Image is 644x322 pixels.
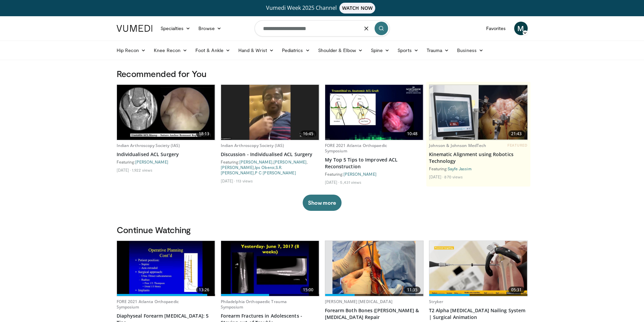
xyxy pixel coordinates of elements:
[117,241,215,296] a: 13:26
[429,85,527,140] a: 21:43
[117,151,215,158] a: Individualised ACL Surgery
[118,3,527,14] a: Vumedi Week 2025 ChannelWATCH NOW
[273,159,307,164] a: [PERSON_NAME]
[117,159,215,165] div: Featuring:
[325,241,423,296] a: 11:35
[113,44,150,57] a: Hip Recon
[239,159,272,164] a: [PERSON_NAME]
[429,151,528,165] a: Kinematic Alignment using Robotics Technology
[117,167,131,173] li: [DATE]
[507,143,527,148] span: FEATURED
[255,20,390,36] input: Search topics, interventions
[221,165,283,175] a: S.R. [PERSON_NAME]
[236,178,253,183] li: 113 views
[444,174,463,179] li: 870 views
[393,44,423,57] a: Sports
[221,241,319,296] img: 25619031-145e-4c60-a054-82f5ddb5a1ab.620x360_q85_upscale.jpg
[429,241,527,296] a: 05:31
[150,44,191,57] a: Knee Recon
[429,174,444,179] li: [DATE]
[508,287,525,293] span: 05:31
[221,159,319,175] div: Featuring: , , , , ,
[453,44,487,57] a: Business
[404,287,421,293] span: 11:35
[429,241,527,296] img: 6e1cf97a-e314-44ae-959a-3263e7da0620.620x360_q85_upscale.jpg
[325,307,424,321] a: Forearm Both Bones ([PERSON_NAME] & [MEDICAL_DATA] Repair
[303,195,341,211] button: Show more
[117,299,179,310] a: FORE 2021 Atlanta Orthopaedic Symposium
[132,167,152,173] li: 1,922 views
[135,159,168,164] a: [PERSON_NAME]
[339,3,375,14] span: WATCH NOW
[191,44,234,57] a: Foot & Ankle
[325,179,339,185] li: [DATE]
[325,85,423,140] a: 10:48
[325,299,392,304] a: [PERSON_NAME] [MEDICAL_DATA]
[404,130,421,137] span: 10:48
[221,85,319,140] a: 16:45
[196,287,212,293] span: 13:26
[221,143,284,148] a: Indian Arthroscopy Society (IAS)
[508,130,525,137] span: 21:43
[514,22,528,35] a: M
[448,166,472,171] a: Sayfe Jassim
[221,241,319,296] a: 15:00
[255,165,275,170] a: Ips Oberoi
[221,165,254,170] a: [PERSON_NAME]
[429,307,528,321] a: T2 Alpha [MEDICAL_DATA] Nailing System | Surgical Animation
[278,44,314,57] a: Pediatrics
[429,166,528,171] div: Featuring:
[117,25,152,32] img: VuMedi Logo
[196,130,212,137] span: 18:13
[117,85,215,140] img: 2e7b93bc-9f41-4d63-88ff-a813c96c263d.620x360_q85_upscale.jpg
[221,151,319,158] a: Discussion - Individualised ACL Surgery
[340,179,361,185] li: 5,431 views
[117,224,528,235] h3: Continue Watching
[117,241,215,296] img: 181f810e-e302-4326-8cf4-6288db1a84a7.620x360_q85_upscale.jpg
[429,299,444,304] a: Stryker
[157,22,195,35] a: Specialties
[429,143,486,148] a: Johnson & Johnson MedTech
[117,85,215,140] a: 18:13
[314,44,367,57] a: Shoulder & Elbow
[221,178,235,183] li: [DATE]
[300,130,316,137] span: 16:45
[343,172,377,176] a: [PERSON_NAME]
[194,22,225,35] a: Browse
[300,287,316,293] span: 15:00
[325,143,387,154] a: FORE 2021 Atlanta Orthopaedic Symposium
[117,143,180,148] a: Indian Arthroscopy Society (IAS)
[429,85,527,140] img: 85482610-0380-4aae-aa4a-4a9be0c1a4f1.620x360_q85_upscale.jpg
[221,299,287,310] a: Philadelphia Orthopaedic Trauma Symposium
[325,171,424,177] div: Featuring:
[117,68,528,79] h3: Recommended for You
[234,44,278,57] a: Hand & Wrist
[221,85,319,140] img: cd0b584b-2dab-4cad-95b0-460461092695.620x360_q85_upscale.jpg
[482,22,510,35] a: Favorites
[367,44,393,57] a: Spine
[423,44,453,57] a: Trauma
[255,170,296,175] a: P C [PERSON_NAME]
[332,241,415,296] img: 0d01442f-4c3f-4664-ada4-d572f633cabc.png.620x360_q85_upscale.png
[325,85,423,140] img: 0fb2c3ec-f67f-46a7-b15d-4d73a0bd1fb9.620x360_q85_upscale.jpg
[325,156,424,170] a: My Top 5 Tips to Improved ACL Reconstruction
